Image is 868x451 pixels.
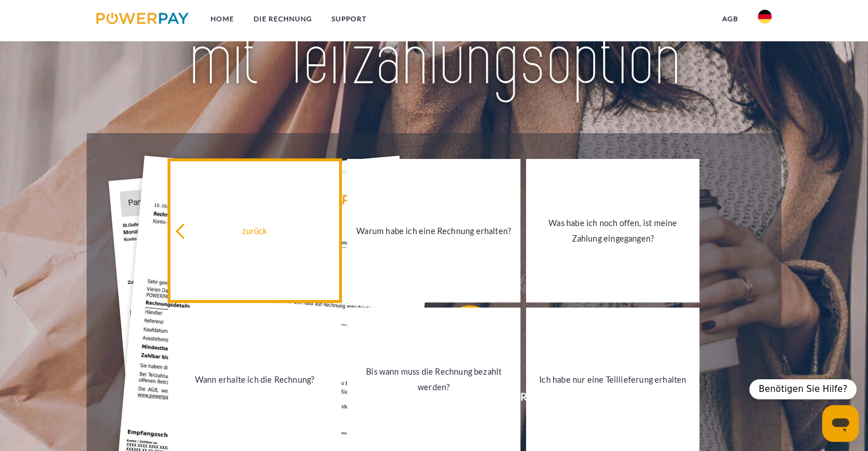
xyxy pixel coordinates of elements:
a: agb [713,9,748,29]
iframe: Schaltfläche zum Öffnen des Messaging-Fensters; Konversation läuft [822,405,859,442]
div: Bis wann muss die Rechnung bezahlt werden? [354,364,513,395]
a: SUPPORT [322,9,376,29]
div: zurück [175,223,334,239]
div: Warum habe ich eine Rechnung erhalten? [354,223,513,239]
a: Home [201,9,244,29]
div: Was habe ich noch offen, ist meine Zahlung eingegangen? [533,215,692,246]
div: Wann erhalte ich die Rechnung? [175,372,334,387]
a: Was habe ich noch offen, ist meine Zahlung eingegangen? [526,159,699,302]
img: de [758,10,772,24]
img: logo-powerpay.svg [96,13,189,24]
div: Benötigen Sie Hilfe? [749,379,857,399]
div: Ich habe nur eine Teillieferung erhalten [533,372,692,387]
a: DIE RECHNUNG [244,9,322,29]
